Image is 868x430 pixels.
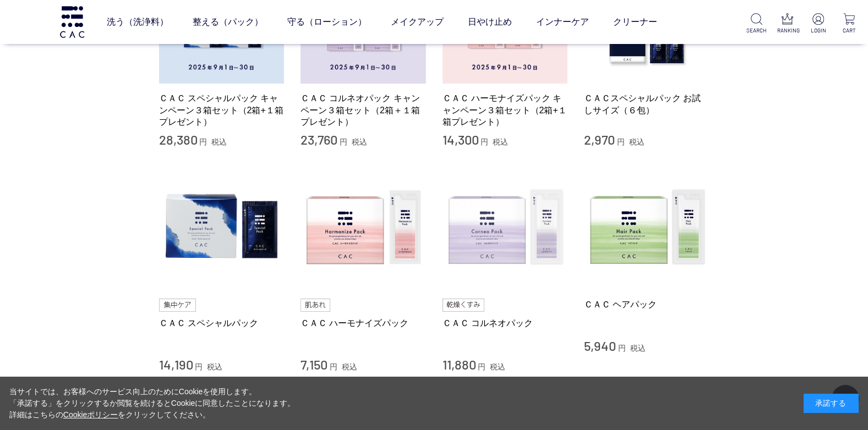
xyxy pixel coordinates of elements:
[340,137,347,146] span: 円
[584,165,709,290] img: ＣＡＣ ヘアパック
[777,26,797,35] p: RANKING
[195,362,203,371] span: 円
[617,137,625,146] span: 円
[443,317,568,329] a: ＣＡＣ コルネオパック
[159,356,193,372] span: 14,190
[443,92,568,128] a: ＣＡＣ ハーモナイズパック キャンペーン３箱セット（2箱+１箱プレゼント）
[804,394,859,413] div: 承諾する
[287,7,367,37] a: 守る（ローション）
[9,386,296,421] div: 当サイトでは、お客様へのサービス向上のためにCookieを使用します。 「承諾する」をクリックするか閲覧を続けるとCookieに同意したことになります。 詳細はこちらの をクリックしてください。
[839,13,859,35] a: CART
[159,131,198,147] span: 28,380
[584,338,616,354] span: 5,940
[746,26,766,35] p: SEARCH
[468,7,512,37] a: 日やけ止め
[584,131,615,147] span: 2,970
[629,137,645,146] span: 税込
[490,362,505,371] span: 税込
[199,137,207,146] span: 円
[58,6,86,37] img: logo
[481,137,488,146] span: 円
[159,299,196,312] img: 集中ケア
[478,362,485,371] span: 円
[301,317,426,329] a: ＣＡＣ ハーモナイズパック
[584,299,709,310] a: ＣＡＣ ヘアパック
[159,317,285,329] a: ＣＡＣ スペシャルパック
[777,13,797,35] a: RANKING
[809,26,828,35] p: LOGIN
[159,165,285,290] img: ＣＡＣ スペシャルパック
[746,13,766,35] a: SEARCH
[839,26,859,35] p: CART
[613,7,657,37] a: クリーナー
[159,92,285,128] a: ＣＡＣ スペシャルパック キャンペーン３箱セット（2箱+１箱プレゼント）
[536,7,589,37] a: インナーケア
[630,344,646,352] span: 税込
[618,344,626,352] span: 円
[301,131,337,147] span: 23,760
[342,362,357,371] span: 税込
[301,356,327,372] span: 7,150
[193,7,263,37] a: 整える（パック）
[63,410,118,419] a: Cookieポリシー
[443,299,485,312] img: 乾燥くすみ
[211,137,227,146] span: 税込
[443,356,476,372] span: 11,880
[352,137,367,146] span: 税込
[301,165,426,290] img: ＣＡＣ ハーモナイズパック
[301,92,426,128] a: ＣＡＣ コルネオパック キャンペーン３箱セット（2箱＋１箱プレゼント）
[207,362,222,371] span: 税込
[443,131,479,147] span: 14,300
[301,299,330,312] img: 肌あれ
[584,92,709,116] a: ＣＡＣスペシャルパック お試しサイズ（６包）
[107,7,168,37] a: 洗う（洗浄料）
[809,13,828,35] a: LOGIN
[443,165,568,290] img: ＣＡＣ コルネオパック
[330,362,337,371] span: 円
[391,7,444,37] a: メイクアップ
[493,137,508,146] span: 税込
